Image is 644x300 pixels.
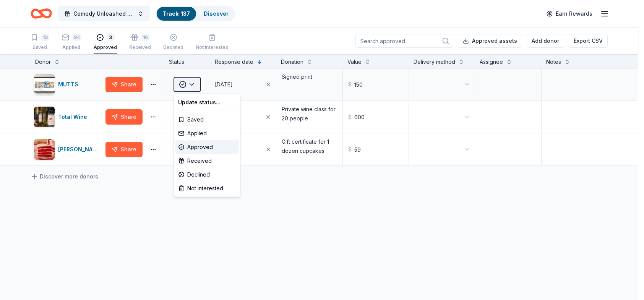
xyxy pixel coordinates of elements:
[175,182,239,195] div: Not interested
[175,140,239,154] div: Approved
[175,96,239,109] div: Update status...
[175,126,239,140] div: Applied
[175,113,239,126] div: Saved
[175,168,239,182] div: Declined
[175,154,239,168] div: Received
